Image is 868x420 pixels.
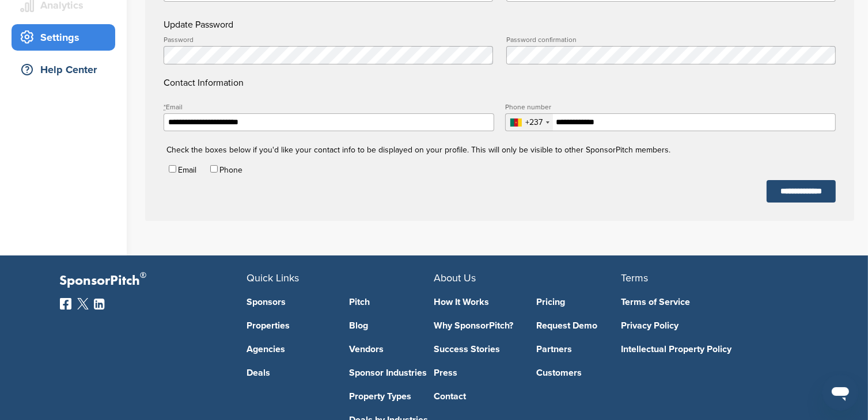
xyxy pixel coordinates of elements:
label: Phone [219,165,242,175]
a: Contact [434,392,520,401]
div: Settings [17,27,115,48]
iframe: Button to launch messaging window [822,374,859,411]
a: Settings [12,24,115,51]
a: Terms of Service [621,297,791,307]
a: Sponsors [247,297,332,307]
abbr: required [164,103,166,111]
a: Request Demo [536,321,621,330]
div: +237 [525,119,543,127]
img: Twitter [77,298,89,310]
a: Properties [247,321,332,330]
a: Why SponsorPitch? [434,321,520,330]
a: Pitch [349,297,434,307]
a: Sponsor Industries [349,368,434,377]
label: Password [164,36,493,43]
a: Help Center [12,56,115,83]
img: Facebook [60,298,71,310]
label: Email [164,104,494,110]
a: Agencies [247,345,332,354]
a: Success Stories [434,345,520,354]
label: Email [178,165,196,175]
span: ® [141,268,147,282]
a: Intellectual Property Policy [621,345,791,354]
a: Pricing [536,297,621,307]
label: Phone number [505,104,835,110]
span: Terms [621,272,649,284]
a: Privacy Policy [621,321,791,330]
h4: Update Password [164,18,836,32]
span: Quick Links [247,272,300,284]
a: Partners [536,345,621,354]
a: How It Works [434,297,520,307]
h4: Contact Information [164,36,836,90]
div: Help Center [17,59,115,80]
a: Vendors [349,345,434,354]
label: Password confirmation [506,36,836,43]
a: Blog [349,321,434,330]
span: About Us [434,272,476,284]
a: Deals [247,368,332,377]
a: Press [434,368,520,377]
a: Property Types [349,392,434,401]
p: SponsorPitch [60,273,247,289]
a: Customers [536,368,621,377]
div: Selected country [506,114,553,131]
